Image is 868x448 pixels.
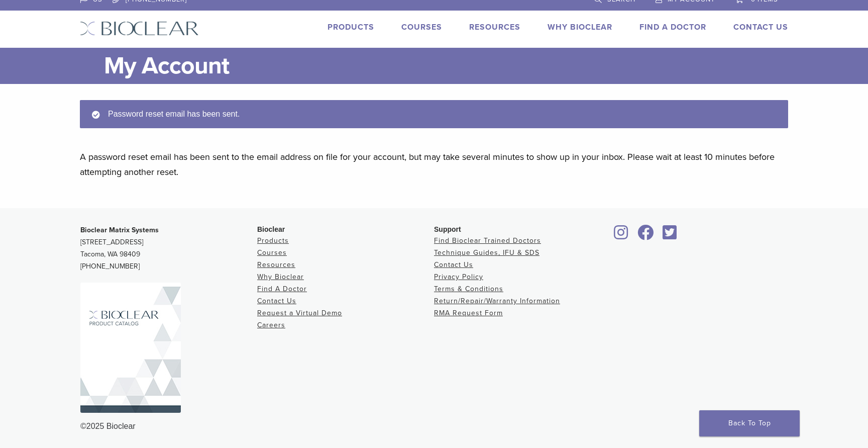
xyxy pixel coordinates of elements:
[434,248,539,257] a: Technique Guides, IFU & SDS
[434,285,503,293] a: Terms & Conditions
[104,48,788,84] h1: My Account
[434,260,473,269] a: Contact Us
[434,225,461,233] span: Support
[434,236,541,245] a: Find Bioclear Trained Doctors
[257,248,287,257] a: Courses
[257,260,295,269] a: Resources
[80,283,181,413] img: Bioclear
[257,309,342,317] a: Request a Virtual Demo
[257,236,289,245] a: Products
[80,100,788,128] div: Password reset email has been sent.
[469,22,520,32] a: Resources
[699,410,800,436] a: Back To Top
[659,231,680,241] a: Bioclear
[611,231,632,241] a: Bioclear
[257,273,304,281] a: Why Bioclear
[257,225,285,233] span: Bioclear
[257,285,307,293] a: Find A Doctor
[434,297,560,305] a: Return/Repair/Warranty Information
[639,22,706,32] a: Find A Doctor
[257,321,285,329] a: Careers
[80,149,788,180] p: A password reset email has been sent to the email address on file for your account, but may take ...
[434,309,503,317] a: RMA Request Form
[634,231,657,241] a: Bioclear
[401,22,442,32] a: Courses
[733,22,788,32] a: Contact Us
[80,21,199,36] img: Bioclear
[548,22,612,32] a: Why Bioclear
[80,420,788,432] div: ©2025 Bioclear
[434,273,483,281] a: Privacy Policy
[80,224,257,273] p: [STREET_ADDRESS] Tacoma, WA 98409 [PHONE_NUMBER]
[80,226,159,234] strong: Bioclear Matrix Systems
[328,22,374,32] a: Products
[257,297,296,305] a: Contact Us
